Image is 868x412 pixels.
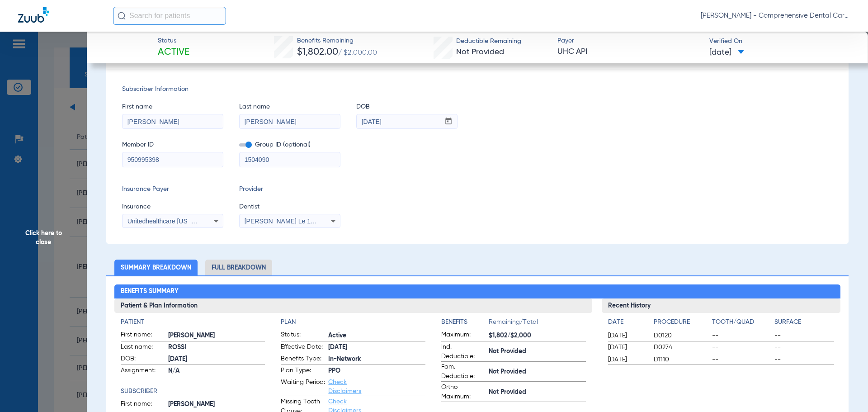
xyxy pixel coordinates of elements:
[774,317,834,330] app-breakdown-title: Surface
[712,355,772,364] span: --
[774,317,834,327] h4: Surface
[654,317,709,327] h4: Procedure
[608,343,646,352] span: [DATE]
[489,331,586,341] span: $1,802/$2,000
[158,36,189,46] span: Status
[127,218,234,225] span: Unitedhealthcare [US_STATE] - (Hub)
[608,317,646,330] app-breakdown-title: Date
[297,47,338,57] span: $1,802.00
[122,202,223,212] span: Insurance
[239,185,340,194] span: Provider
[205,260,272,275] li: Full Breakdown
[441,342,486,361] span: Ind. Deductible:
[328,331,425,341] span: Active
[441,383,486,402] span: Ortho Maximum:
[281,354,325,365] span: Benefits Type:
[701,11,850,20] span: [PERSON_NAME] - Comprehensive Dental Care
[114,260,198,275] li: Summary Breakdown
[489,367,586,377] span: Not Provided
[121,354,165,365] span: DOB:
[608,331,646,340] span: [DATE]
[709,47,744,58] span: [DATE]
[774,331,834,340] span: --
[557,36,702,46] span: Payer
[712,331,772,340] span: --
[456,37,521,46] span: Deductible Remaining
[245,218,342,225] span: [PERSON_NAME] Le 1417218900
[712,317,772,327] h4: Tooth/Quad
[281,342,325,353] span: Effective Date:
[712,343,772,352] span: --
[489,388,586,397] span: Not Provided
[281,378,325,396] span: Waiting Period:
[489,347,586,356] span: Not Provided
[456,48,504,56] span: Not Provided
[557,46,702,57] span: UHC API
[356,102,458,112] span: DOB
[118,12,126,20] img: Search Icon
[440,114,458,129] button: Open calendar
[168,331,265,341] span: [PERSON_NAME]
[122,102,223,112] span: First name
[441,330,486,341] span: Maximum:
[18,7,49,23] img: Zuub Logo
[239,102,340,112] span: Last name
[602,298,841,313] h3: Recent History
[712,317,772,330] app-breakdown-title: Tooth/Quad
[158,46,189,59] span: Active
[121,330,165,341] span: First name:
[121,366,165,377] span: Assignment:
[823,369,868,412] iframe: Chat Widget
[121,342,165,353] span: Last name:
[441,317,489,330] app-breakdown-title: Benefits
[441,317,489,327] h4: Benefits
[114,298,592,313] h3: Patient & Plan Information
[122,140,223,150] span: Member ID
[328,379,361,394] a: Check Disclaimers
[654,355,709,364] span: D1110
[114,284,841,299] h2: Benefits Summary
[654,343,709,352] span: D0274
[168,343,265,352] span: ROSSI
[239,140,340,150] span: Group ID (optional)
[281,330,325,341] span: Status:
[281,366,325,377] span: Plan Type:
[122,185,223,194] span: Insurance Payer
[239,202,340,212] span: Dentist
[328,343,425,352] span: [DATE]
[113,7,226,25] input: Search for patients
[774,355,834,364] span: --
[168,355,265,364] span: [DATE]
[654,317,709,330] app-breakdown-title: Procedure
[168,400,265,409] span: [PERSON_NAME]
[489,317,586,330] span: Remaining/Total
[608,317,646,327] h4: Date
[774,343,834,352] span: --
[654,331,709,340] span: D0120
[121,387,265,396] h4: Subscriber
[328,366,425,376] span: PPO
[121,317,265,327] h4: Patient
[338,49,377,57] span: / $2,000.00
[709,37,854,46] span: Verified On
[297,36,377,46] span: Benefits Remaining
[328,355,425,364] span: In-Network
[281,317,425,327] h4: Plan
[441,362,486,381] span: Fam. Deductible:
[608,355,646,364] span: [DATE]
[168,366,265,376] span: N/A
[122,85,833,94] span: Subscriber Information
[121,399,165,410] span: First name:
